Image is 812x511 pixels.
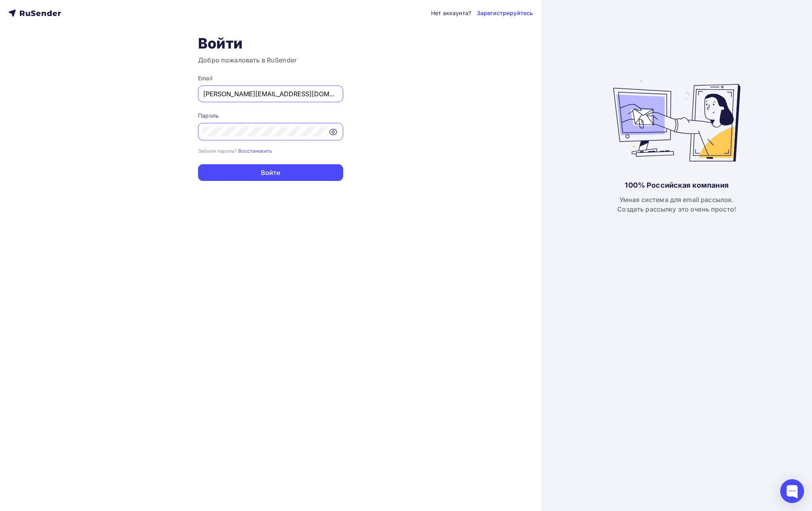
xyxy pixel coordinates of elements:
[198,55,343,65] h3: Добро пожаловать в RuSender
[198,35,343,52] h1: Войти
[198,148,237,154] small: Забыли пароль?
[198,74,343,82] div: Email
[198,112,343,120] div: Пароль
[477,9,533,17] a: Зарегистрируйтесь
[617,195,736,214] div: Умная система для email рассылок. Создать рассылку это очень просто!
[238,147,272,154] a: Восстановить
[431,9,471,17] div: Нет аккаунта?
[198,164,343,181] button: Войти
[203,89,338,99] input: Укажите свой email
[625,181,728,190] div: 100% Российская компания
[238,148,272,154] small: Восстановить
